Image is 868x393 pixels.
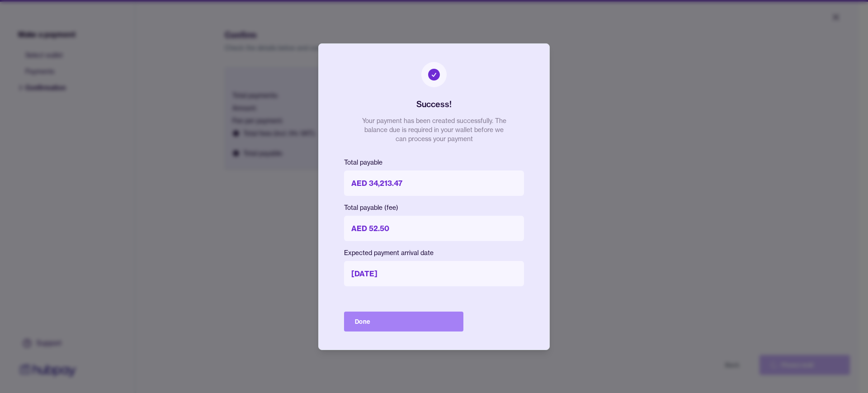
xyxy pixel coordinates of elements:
[344,158,524,167] p: Total payable
[344,203,524,212] p: Total payable (fee)
[344,170,524,196] p: AED 34,213.47
[416,98,452,111] h2: Success!
[344,248,524,257] p: Expected payment arrival date
[344,261,524,286] p: [DATE]
[362,116,506,143] p: Your payment has been created successfully. The balance due is required in your wallet before we ...
[344,216,524,241] p: AED 52.50
[344,312,463,331] button: Done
